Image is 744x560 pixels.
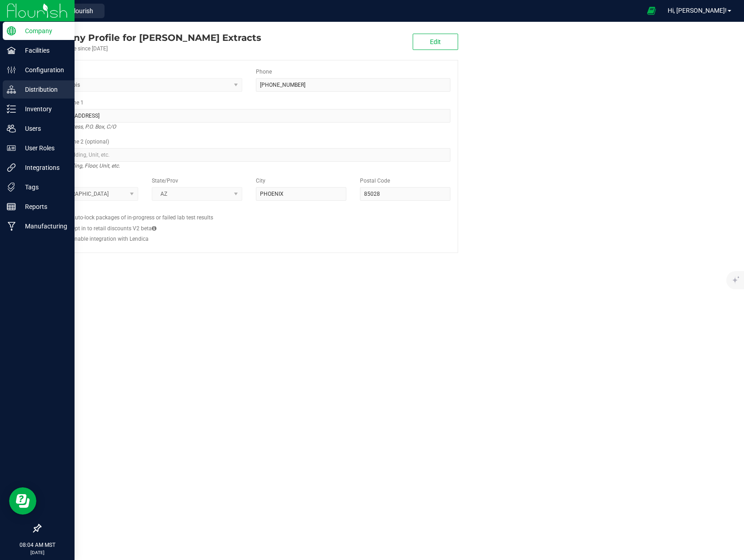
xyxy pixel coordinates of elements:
p: Integrations [16,162,70,173]
label: Enable integration with Lendica [71,235,149,243]
inline-svg: Configuration [7,65,16,74]
inline-svg: Company [7,26,16,35]
span: Hi, [PERSON_NAME]! [668,7,727,14]
p: Inventory [16,104,70,114]
p: Company [16,25,70,36]
p: Manufacturing [16,221,70,232]
label: Auto-lock packages of in-progress or failed lab test results [71,213,213,222]
p: User Roles [16,143,70,154]
inline-svg: User Roles [7,144,16,153]
p: Users [16,123,70,134]
inline-svg: Facilities [7,46,16,55]
i: Suite, Building, Floor, Unit, etc. [48,160,120,171]
inline-svg: Integrations [7,163,16,172]
label: City [256,177,265,185]
inline-svg: Manufacturing [7,222,16,231]
i: Street address, P.O. Box, C/O [48,121,116,132]
inline-svg: Users [7,124,16,133]
label: Opt in to retail discounts V2 beta [71,224,156,233]
inline-svg: Tags [7,183,16,192]
input: Postal Code [360,187,450,201]
p: Configuration [16,64,70,75]
p: Tags [16,182,70,193]
button: Edit [413,34,458,50]
inline-svg: Distribution [7,85,16,94]
label: Phone [256,68,272,76]
input: Suite, Building, Unit, etc. [48,148,450,162]
input: City [256,187,346,201]
h2: Configs [48,208,450,213]
div: Account active since [DATE] [40,45,261,53]
label: State/Prov [152,177,178,185]
label: Postal Code [360,177,390,185]
p: [DATE] [4,549,70,556]
input: Address [48,109,450,123]
inline-svg: Reports [7,202,16,211]
p: Facilities [16,45,70,56]
div: Goldsmith Extracts [40,31,261,45]
iframe: Resource center [9,487,36,515]
p: Distribution [16,84,70,95]
p: Reports [16,201,70,212]
inline-svg: Inventory [7,104,16,114]
span: Edit [430,38,441,45]
p: 08:04 AM MST [4,541,70,549]
span: Open Ecommerce Menu [641,2,662,20]
input: (123) 456-7890 [256,78,450,92]
label: Address Line 2 (optional) [48,138,109,146]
